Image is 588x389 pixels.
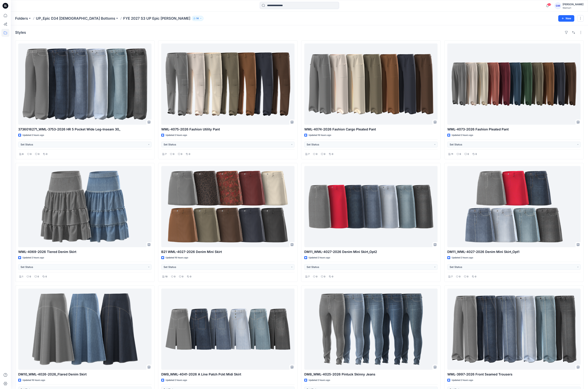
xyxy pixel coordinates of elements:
[22,275,23,279] p: 1
[316,152,317,156] p: 0
[304,249,438,254] p: DM11_WML-4027-2026 Denim Mini Skirt_Opt2
[447,166,581,247] a: DM11_WML-4027-2026 Denim Mini Skirt_Opt1
[190,275,191,279] p: 0
[308,275,310,279] p: 7
[447,43,581,125] a: WML-4073-2026 Fashion Pleated Pant
[547,3,551,6] span: 33
[309,378,330,382] p: Updated 2 hours ago
[18,166,152,247] a: WML-4069-2026 Tiered Denim Skirt
[18,372,152,377] p: DM10_WML-4026-2026_Flared Denim Skirt
[30,152,32,156] p: 0
[189,152,190,156] p: 0
[23,378,45,382] p: Updated 16 hours ago
[447,249,581,254] p: DM11_WML-4027-2026 Denim Mini Skirt_Opt1
[308,152,310,156] p: 7
[165,152,166,156] p: 7
[309,133,331,137] p: Updated 16 hours ago
[304,289,438,370] a: DM8_WML-4025-2026 Pintuck Skinny Jeans
[309,256,330,260] p: Updated 2 hours ago
[30,275,31,279] p: 0
[452,133,473,137] p: Updated 2 hours ago
[451,152,453,156] p: 11
[161,249,295,254] p: B21 WML-4027-2026 Denim Mini Skirt
[304,372,438,377] p: DM8_WML-4025-2026 Pintuck Skinny Jeans
[166,378,187,382] p: Updated 2 hours ago
[452,378,473,382] p: Updated 2 hours ago
[316,275,317,279] p: 0
[38,275,39,279] p: 0
[304,127,438,132] p: WML-4074-2026 Fashion Cargo Pleated Pant
[332,152,333,156] p: 0
[459,275,460,279] p: 0
[18,127,152,132] p: 3736016271_WML-3753-2026 HR 5 Pocket Wide Leg-Inseam 30_
[468,152,469,156] p: 0
[18,43,152,125] a: 3736016271_WML-3753-2026 HR 5 Pocket Wide Leg-Inseam 30_
[23,133,44,137] p: Updated 2 hours ago
[161,372,295,377] p: DM9_WML-4041-2026 A Line Patch Pckt Midi Skirt
[46,152,47,156] p: 0
[324,275,325,279] p: 0
[304,43,438,125] a: WML-4074-2026 Fashion Cargo Pleated Pant
[452,256,473,260] p: Updated 2 hours ago
[123,16,190,21] p: FYE 2027 S3 UP Epic [PERSON_NAME]
[22,152,24,156] p: 6
[165,275,168,279] p: 10
[182,275,183,279] p: 0
[447,372,581,377] p: WML-3997-2026 Front Seamed Trousers
[181,152,182,156] p: 0
[18,249,152,254] p: WML-4069-2026 Tiered Denim Skirt
[475,152,477,156] p: 0
[563,6,583,9] div: Walmart
[166,133,187,137] p: Updated 2 hours ago
[447,127,581,132] p: WML-4073-2026 Fashion Pleated Pant
[304,166,438,247] a: DM11_WML-4027-2026 Denim Mini Skirt_Opt2
[18,289,152,370] a: DM10_WML-4026-2026_Flared Denim Skirt
[161,127,295,132] p: WML-4075-2026 Fashion Utility Pant
[563,2,583,6] div: [PERSON_NAME]
[161,289,295,370] a: DM9_WML-4041-2026 A Line Patch Pckt Midi Skirt
[192,16,203,21] button: 56
[173,152,174,156] p: 0
[45,275,47,279] p: 0
[558,15,574,22] button: New
[36,16,115,21] a: UP_Epic D34 [DEMOGRAPHIC_DATA] Bottoms
[15,16,28,21] a: Folders
[475,275,476,279] p: 0
[451,275,453,279] p: 7
[324,152,325,156] p: 0
[447,289,581,370] a: WML-3997-2026 Front Seamed Trousers
[467,275,468,279] p: 0
[161,43,295,125] a: WML-4075-2026 Fashion Utility Pant
[38,152,40,156] p: 0
[332,275,333,279] p: 0
[196,16,199,20] p: 56
[23,256,44,260] p: Updated 2 hours ago
[460,152,461,156] p: 0
[15,30,26,35] h4: Styles
[166,256,188,260] p: Updated 16 hours ago
[174,275,175,279] p: 0
[555,3,561,9] div: GM
[161,166,295,247] a: B21 WML-4027-2026 Denim Mini Skirt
